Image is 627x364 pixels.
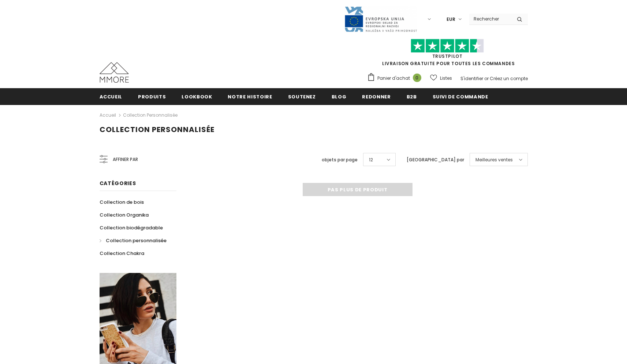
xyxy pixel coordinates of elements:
a: Redonner [362,88,391,105]
a: Collection Chakra [100,247,144,260]
span: Collection personnalisée [106,237,167,244]
a: TrustPilot [432,53,463,59]
a: Blog [332,88,347,105]
a: Collection personnalisée [100,234,167,247]
span: Collection Organika [100,211,149,218]
a: Javni Razpis [344,16,417,22]
a: Collection Organika [100,209,149,221]
span: Collection de bois [100,199,144,206]
input: Search Site [469,14,511,24]
span: Catégories [100,180,136,187]
span: Lookbook [182,93,212,100]
span: or [484,75,489,82]
a: S'identifier [460,75,483,82]
span: Listes [440,75,452,82]
a: Suivi de commande [433,88,488,105]
label: [GEOGRAPHIC_DATA] par [407,156,464,164]
label: objets par page [322,156,358,164]
span: Accueil [100,93,123,100]
span: Collection biodégradable [100,224,163,231]
a: Collection de bois [100,196,144,209]
a: Produits [138,88,166,105]
a: Accueil [100,88,123,105]
a: Notre histoire [228,88,272,105]
span: Suivi de commande [433,93,488,100]
a: soutenez [288,88,316,105]
span: Panier d'achat [377,75,410,82]
span: Meilleures ventes [475,156,513,164]
span: soutenez [288,93,316,100]
span: Blog [332,93,347,100]
a: Panier d'achat 0 [367,73,425,84]
img: Javni Razpis [344,6,417,33]
span: 0 [413,74,421,82]
a: Lookbook [182,88,212,105]
span: Redonner [362,93,391,100]
span: Produits [138,93,166,100]
a: Listes [430,72,452,85]
a: Collection personnalisée [123,112,178,118]
span: Collection personnalisée [100,124,214,135]
span: Notre histoire [228,93,272,100]
span: B2B [407,93,417,100]
span: EUR [447,16,455,23]
a: B2B [407,88,417,105]
span: 12 [369,156,373,164]
span: Collection Chakra [100,250,144,257]
span: LIVRAISON GRATUITE POUR TOUTES LES COMMANDES [367,42,528,67]
span: Affiner par [113,155,138,164]
a: Accueil [100,111,116,120]
a: Collection biodégradable [100,221,163,234]
a: Créez un compte [490,75,528,82]
img: Cas MMORE [100,62,129,83]
img: Faites confiance aux étoiles pilotes [411,39,484,53]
